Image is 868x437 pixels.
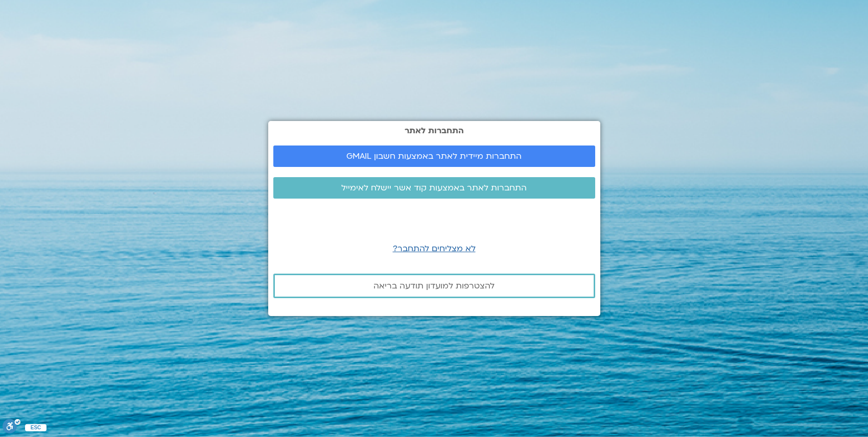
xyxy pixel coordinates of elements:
h2: התחברות לאתר [273,126,595,135]
a: התחברות לאתר באמצעות קוד אשר יישלח לאימייל [273,177,595,199]
span: להצטרפות למועדון תודעה בריאה [373,281,495,290]
a: להצטרפות למועדון תודעה בריאה [273,274,595,298]
a: לא מצליחים להתחבר? [393,243,476,254]
span: התחברות לאתר באמצעות קוד אשר יישלח לאימייל [341,183,527,192]
a: התחברות מיידית לאתר באמצעות חשבון GMAIL [273,145,595,167]
span: התחברות מיידית לאתר באמצעות חשבון GMAIL [346,152,522,161]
